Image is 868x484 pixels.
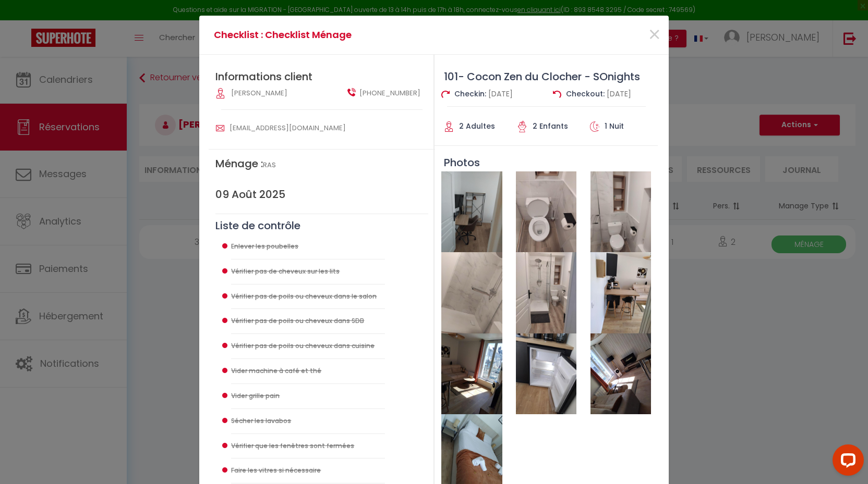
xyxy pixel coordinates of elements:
span: 2 Enfants [533,121,568,131]
h2: 09 Août 2025 [215,188,428,201]
span: [DATE] [488,89,513,99]
li: Enlever les poubelles [231,234,385,259]
img: user [347,88,356,96]
li: Faire les vitres si nécessaire [231,458,385,483]
span: RAS [263,160,276,170]
span: [PHONE_NUMBER] [359,88,420,98]
span: Checkin: [454,89,486,99]
span: 2 Adultes [459,121,495,131]
h3: 101- Cocon Zen du Clocher - SOnights [435,70,658,83]
img: user [216,124,224,132]
span: × [648,19,661,51]
h4: Checklist : Checklist Ménage [214,28,498,42]
button: Close [648,24,661,46]
img: check in [441,90,450,98]
span: [DATE] [607,89,631,99]
li: Vider grille pain [231,384,385,409]
li: Vérifier pas de cheveux sur les lits [231,259,385,284]
li: Sécher les lavabos [231,409,385,434]
span: 1 Nuit [605,121,624,131]
li: Vérifier pas de poils ou cheveux dans le salon [231,284,385,309]
li: Vérifier que les fenêtres sont fermées [231,434,385,459]
span: [EMAIL_ADDRESS][DOMAIN_NAME] [230,123,346,133]
span: Checkout: [566,89,605,99]
h4: Ménage : [215,157,428,170]
h2: Informations client [215,70,428,83]
iframe: LiveChat chat widget [824,440,868,484]
h3: Liste de contrôle [215,219,428,232]
h3: Photos [435,156,658,169]
li: Vérifier pas de poils ou cheveux dans cuisine [231,334,385,359]
li: Vérifier pas de poils ou cheveux dans SDB [231,309,385,334]
img: check out [553,90,561,98]
span: [PERSON_NAME] [231,88,287,98]
li: Vider machine à café et thé [231,359,385,384]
